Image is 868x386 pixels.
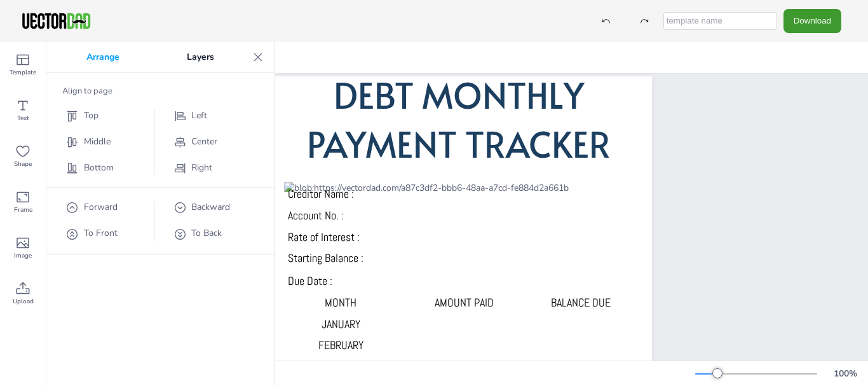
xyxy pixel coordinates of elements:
div: 100 % [830,368,860,380]
div: Align to page [62,85,259,97]
span: Image [14,251,32,261]
span: BALANCE DUE [551,295,611,310]
span: Bottom [84,162,114,174]
span: MONTH [325,295,356,310]
span: DEBT MONTHLY PAYMENT TRACKER [307,70,611,167]
span: Backward [191,201,230,213]
span: Right [191,162,212,174]
span: AMOUNT PAID [435,295,494,310]
span: Shape [14,159,32,169]
span: Due Date : [288,273,332,288]
span: To Front [84,227,118,239]
span: MARCH [326,360,356,375]
p: Layers [153,42,248,72]
span: Center [191,135,217,148]
img: VectorDad-1.png [20,11,92,31]
span: Starting Balance : [288,251,363,265]
button: Download [783,9,841,32]
span: Creditor Name : [288,186,354,201]
span: Frame [14,205,32,215]
span: Left [191,109,207,121]
span: Template [10,67,36,78]
span: Top [84,109,98,121]
span: Rate of Interest : [288,230,360,244]
span: FEBRUARY [318,338,363,352]
span: Account No. : [288,208,344,223]
span: Text [17,113,29,123]
span: Middle [84,135,111,148]
span: To Back [191,227,222,239]
p: Arrange [53,42,153,72]
span: JANUARY [322,317,360,331]
input: template name [663,12,777,30]
span: Upload [13,296,34,307]
span: Forward [84,201,118,213]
